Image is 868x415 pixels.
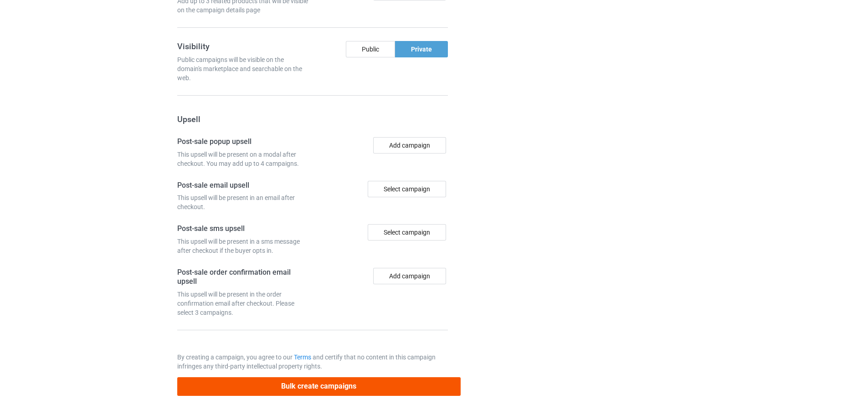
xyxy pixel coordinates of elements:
h3: Upsell [177,114,448,124]
h4: Post-sale popup upsell [177,137,309,147]
button: Bulk create campaigns [177,377,461,396]
p: By creating a campaign, you agree to our and certify that no content in this campaign infringes a... [177,353,448,371]
h4: Post-sale sms upsell [177,224,309,234]
div: Public [346,41,395,57]
div: This upsell will be present in a sms message after checkout if the buyer opts in. [177,237,309,255]
div: This upsell will be present in an email after checkout. [177,193,309,211]
button: Add campaign [373,268,446,284]
a: Terms [294,354,311,361]
div: Select campaign [368,181,446,197]
div: Select campaign [368,224,446,241]
h4: Post-sale email upsell [177,181,309,190]
div: Private [395,41,448,57]
h4: Post-sale order confirmation email upsell [177,268,309,287]
div: Public campaigns will be visible on the domain's marketplace and searchable on the web. [177,55,309,82]
div: This upsell will be present on a modal after checkout. You may add up to 4 campaigns. [177,150,309,168]
button: Add campaign [373,137,446,154]
div: This upsell will be present in the order confirmation email after checkout. Please select 3 campa... [177,290,309,317]
h3: Visibility [177,41,309,51]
